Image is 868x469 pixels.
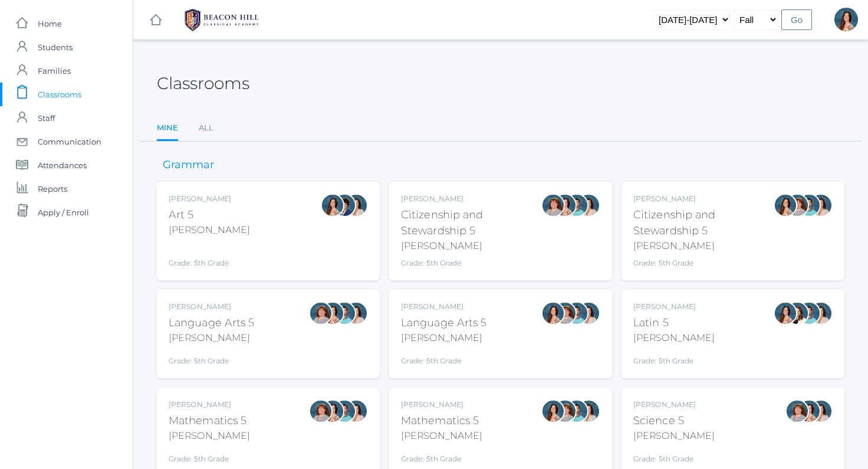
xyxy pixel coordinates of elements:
[633,429,715,443] div: [PERSON_NAME]
[169,399,250,410] div: [PERSON_NAME]
[541,301,565,325] div: Rebecca Salazar
[797,193,821,217] div: Westen Taylor
[177,5,266,35] img: 1_BHCALogos-05.png
[809,399,833,423] div: Cari Burke
[553,193,577,217] div: Rebecca Salazar
[577,193,600,217] div: Cari Burke
[321,399,344,423] div: Rebecca Salazar
[169,242,250,268] div: Grade: 5th Grade
[401,301,487,312] div: [PERSON_NAME]
[633,399,715,410] div: [PERSON_NAME]
[169,207,250,223] div: Art 5
[38,59,71,83] span: Families
[169,301,255,312] div: [PERSON_NAME]
[401,193,541,204] div: [PERSON_NAME]
[401,429,482,443] div: [PERSON_NAME]
[565,399,588,423] div: Westen Taylor
[774,193,797,217] div: Rebecca Salazar
[785,193,809,217] div: Sarah Bence
[401,413,482,429] div: Mathematics 5
[38,177,67,201] span: Reports
[785,399,809,423] div: Sarah Bence
[633,258,774,268] div: Grade: 5th Grade
[565,193,588,217] div: Westen Taylor
[401,399,482,410] div: [PERSON_NAME]
[38,201,89,224] span: Apply / Enroll
[401,448,482,464] div: Grade: 5th Grade
[157,116,178,142] a: Mine
[781,9,812,30] input: Go
[401,239,541,253] div: [PERSON_NAME]
[633,448,715,464] div: Grade: 5th Grade
[401,331,487,345] div: [PERSON_NAME]
[169,350,255,366] div: Grade: 5th Grade
[577,301,600,325] div: Cari Burke
[321,301,344,325] div: Rebecca Salazar
[541,193,565,217] div: Sarah Bence
[169,448,250,464] div: Grade: 5th Grade
[633,350,715,366] div: Grade: 5th Grade
[169,331,255,345] div: [PERSON_NAME]
[401,315,487,331] div: Language Arts 5
[344,193,368,217] div: Cari Burke
[633,331,715,345] div: [PERSON_NAME]
[553,399,577,423] div: Sarah Bence
[309,399,333,423] div: Sarah Bence
[577,399,600,423] div: Cari Burke
[553,301,577,325] div: Sarah Bence
[401,258,541,268] div: Grade: 5th Grade
[809,193,833,217] div: Cari Burke
[401,350,487,366] div: Grade: 5th Grade
[169,193,250,204] div: [PERSON_NAME]
[633,239,774,253] div: [PERSON_NAME]
[333,193,356,217] div: Carolyn Sugimoto
[633,301,715,312] div: [PERSON_NAME]
[633,315,715,331] div: Latin 5
[565,301,588,325] div: Westen Taylor
[309,301,333,325] div: Sarah Bence
[774,301,797,325] div: Rebecca Salazar
[38,153,87,177] span: Attendances
[809,301,833,325] div: Cari Burke
[633,413,715,429] div: Science 5
[785,301,809,325] div: Teresa Deutsch
[633,207,774,239] div: Citizenship and Stewardship 5
[169,315,255,331] div: Language Arts 5
[38,35,73,59] span: Students
[169,413,250,429] div: Mathematics 5
[401,207,541,239] div: Citizenship and Stewardship 5
[38,83,81,106] span: Classrooms
[157,74,249,93] h2: Classrooms
[38,106,55,130] span: Staff
[541,399,565,423] div: Rebecca Salazar
[797,399,821,423] div: Rebecca Salazar
[169,223,250,237] div: [PERSON_NAME]
[38,130,101,153] span: Communication
[797,301,821,325] div: Westen Taylor
[344,301,368,325] div: Cari Burke
[344,399,368,423] div: Cari Burke
[157,159,220,171] h3: Grammar
[38,12,62,35] span: Home
[633,193,774,204] div: [PERSON_NAME]
[834,8,858,31] div: Rebecca Salazar
[199,116,213,140] a: All
[169,429,250,443] div: [PERSON_NAME]
[333,301,356,325] div: Westen Taylor
[333,399,356,423] div: Westen Taylor
[321,193,344,217] div: Rebecca Salazar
